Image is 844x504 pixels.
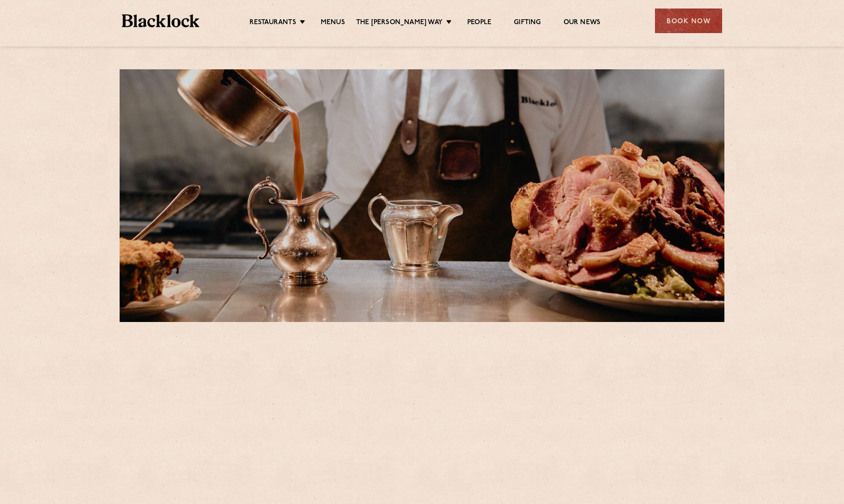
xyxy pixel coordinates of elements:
div: Book Now [655,8,722,33]
a: People [467,18,491,28]
a: Our News [564,18,601,28]
a: Menus [321,18,345,28]
img: BL_Textured_Logo-footer-cropped.svg [122,14,199,27]
a: Gifting [514,18,541,28]
a: Restaurants [250,18,296,28]
a: The [PERSON_NAME] Way [356,18,443,28]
